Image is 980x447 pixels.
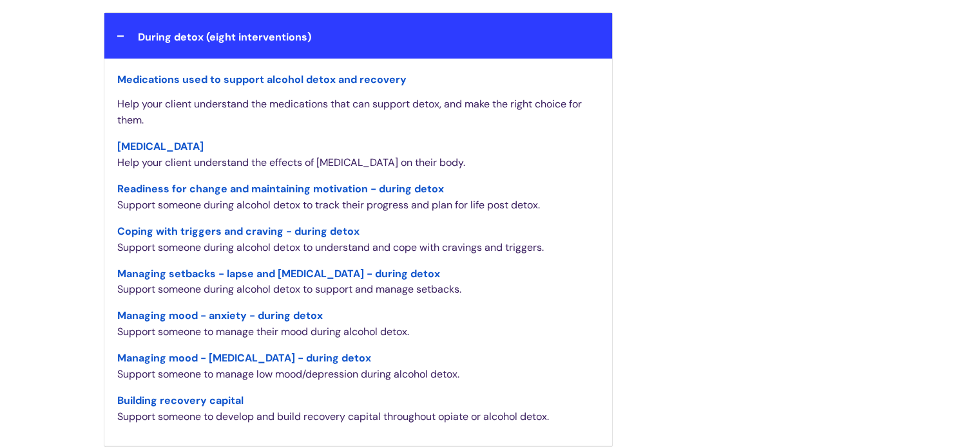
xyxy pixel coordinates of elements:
[117,140,204,153] span: [MEDICAL_DATA]
[117,309,323,322] span: Managing mood - anxiety - during detox
[117,389,244,408] a: Building recovery capital
[117,325,409,338] span: Support someone to manage their mood during alcohol detox.
[117,304,323,324] a: Managing mood - anxiety - during detox
[117,178,444,197] a: Readiness for change and maintaining motivation - during detox
[117,198,540,212] span: Support someone during alcohol detox to track their progress and plan for life post detox.
[117,394,244,407] span: Building recovery capital
[138,30,311,44] span: During detox (eight interventions)
[117,262,440,282] a: Managing setbacks - lapse and [MEDICAL_DATA] - during detox
[117,351,371,365] span: Managing mood - [MEDICAL_DATA] - during detox
[117,156,465,169] span: Help your client understand the effects of [MEDICAL_DATA] on their body.
[117,97,582,127] span: Help your client understand the medications that can support detox, and make the right choice for...
[117,220,360,239] a: Coping with triggers and craving - during detox
[117,73,407,86] span: Medications used to support alcohol detox and recovery
[117,367,459,381] span: Support someone to manage low mood/depression during alcohol detox.
[117,282,461,296] span: Support someone during alcohol detox to support and manage setbacks.
[117,224,360,238] span: Coping with triggers and craving - during detox
[117,241,544,254] span: Support someone during alcohol detox to understand and cope with cravings and triggers.
[117,182,444,196] span: Readiness for change and maintaining motivation - during detox
[117,71,407,87] a: Medications used to support alcohol detox and recovery
[117,410,549,423] span: Support someone to develop and build recovery capital throughout opiate or alcohol detox.
[117,347,371,366] a: Managing mood - [MEDICAL_DATA] - during detox
[117,135,204,154] a: [MEDICAL_DATA]
[117,267,440,280] span: Managing setbacks - lapse and [MEDICAL_DATA] - during detox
